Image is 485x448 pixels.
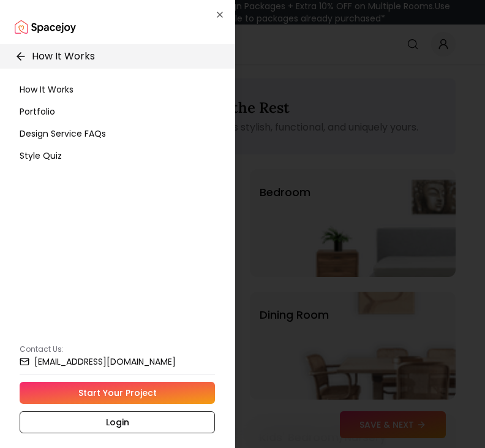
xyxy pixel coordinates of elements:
span: Design Service FAQs [20,127,106,140]
a: Spacejoy [15,15,76,39]
img: Spacejoy Logo [15,15,76,39]
p: Contact Us: [20,344,215,354]
span: How It Works [20,83,73,96]
a: Login [20,411,215,433]
span: Portfolio [20,105,55,118]
small: [EMAIL_ADDRESS][DOMAIN_NAME] [34,357,176,366]
span: Style Quiz [20,150,62,162]
p: How It Works [32,49,95,64]
a: Start Your Project [20,382,215,404]
a: [EMAIL_ADDRESS][DOMAIN_NAME] [20,357,215,366]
